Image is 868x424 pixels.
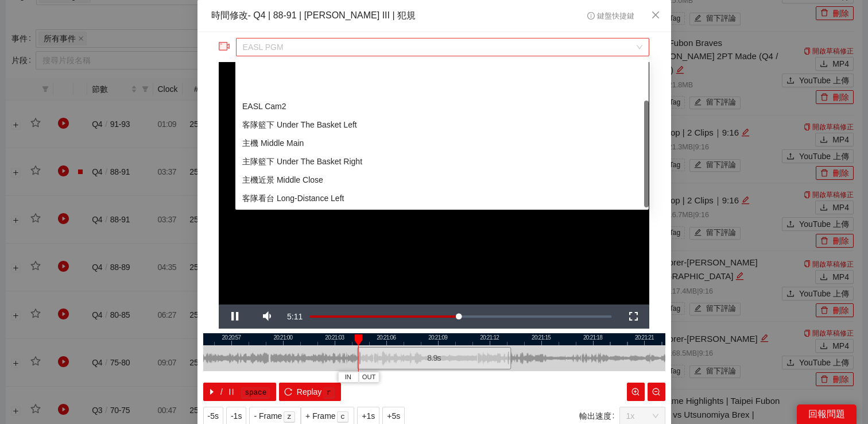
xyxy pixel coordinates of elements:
span: zoom-out [652,388,660,397]
div: 時間修改 - Q4 | 88-91 | [PERSON_NAME] III | 犯規 [211,9,416,22]
div: 主隊籃下 Under The Basket Right [242,155,642,168]
span: +1s [362,410,375,422]
div: Progress Bar [310,315,611,318]
span: + Frame [305,410,336,422]
span: - Frame [254,410,282,422]
span: 5:11 [287,312,303,321]
div: 客隊看台 Long-Distance Left [242,192,642,205]
span: -5s [208,410,219,422]
div: 主機近景 Middle Close [242,174,642,186]
button: OUT [358,372,379,383]
div: 主機 Middle Main [242,137,642,149]
span: video-camera [219,41,230,52]
div: EASL Cam2 [242,100,642,113]
button: Fullscreen [617,304,649,329]
button: zoom-out [648,383,665,401]
span: reload [284,388,292,397]
button: zoom-in [627,383,645,401]
span: -1s [231,410,242,422]
div: 8.9 s [357,347,511,369]
button: caret-right/pausespace [203,383,277,401]
div: 客隊籃下 Under The Basket Left [242,118,642,131]
button: Pause [219,304,251,329]
kbd: r [323,387,335,399]
button: Mute [251,304,283,329]
span: 鍵盤快捷鍵 [587,12,634,20]
span: info-circle [587,12,595,20]
div: Video Player [219,62,649,304]
span: +5s [387,410,400,422]
span: OUT [362,372,376,383]
kbd: c [337,411,348,423]
span: IN [345,372,351,383]
button: IN [338,372,358,383]
kbd: z [284,411,295,423]
span: Replay [297,386,322,398]
span: zoom-in [631,388,640,397]
span: / [220,386,223,398]
div: 回報問題 [797,404,857,424]
span: pause [227,388,235,397]
span: caret-right [208,388,216,397]
kbd: space [241,387,270,399]
span: close [651,10,660,20]
span: EASL PGM [243,38,642,56]
button: reloadReplayr [279,383,340,401]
